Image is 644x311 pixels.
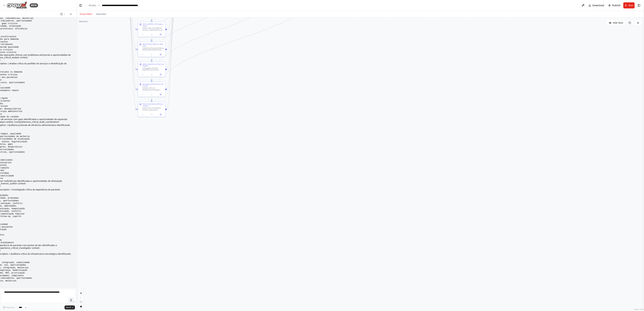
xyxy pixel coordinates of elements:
div: administrative_efficiency_deep_audit [142,43,164,47]
a: React Flow attribution [634,308,643,310]
div: patient_experience_critical_investigation [142,63,164,67]
button: Hide Tools [607,20,625,26]
button: Download [587,2,606,8]
button: Run [623,2,635,8]
div: Version 1 [79,20,88,23]
div: administrative_efficiency_deep_auditAuditoria profunda de eficiência administrativa identificando... [138,42,166,57]
div: React Flow controls [79,291,83,308]
span: Download [592,4,604,7]
g: Edge from 2739dd45-fc7b-42dd-9b0b-3f691e89c72b to 40abab77-f26c-491d-a839-5a83d3c00fd0 [167,8,175,30]
span: Hide Tools [613,22,623,24]
g: Edge from dbaa7cd2-7084-4f49-b598-e148f2f37efb to 2739dd45-fc7b-42dd-9b0b-3f691e89c72b [128,8,136,30]
img: Logo [7,2,27,9]
span: Send [66,306,71,309]
button: No output available [147,73,156,76]
div: BETA [30,3,38,7]
button: Open in side panel [157,33,164,36]
nav: breadcrumb [89,4,140,7]
button: Switch to previous chat [59,12,67,16]
g: Edge from 7f993da5-3333-4e34-bbe1-a3407f369aba to 40abab77-f26c-491d-a839-5a83d3c00fd0 [167,8,175,110]
button: zoom in [79,291,83,295]
div: technology_infrastructure_critical_auditAuditoria crítica da infraestrutura tecnológica identific... [138,82,166,97]
span: Publish [612,4,621,7]
span: Improve [6,306,14,309]
button: Improve [1,305,16,310]
div: service_portfolio_critical_gap_analysisAnálise crítica do portfólio de serviços e identificação d... [138,22,166,37]
button: No output available [147,33,156,36]
div: financial_operational_efficiency_analysisAnálise crítica da eficiência financeiro-operacional ide... [138,102,166,117]
button: Click to speak your automation idea [69,298,74,303]
button: zoom out [79,295,83,300]
div: Auditoria crítica da infraestrutura tecnológica identificando gaps e oportunidades. AUDITORIA CRÍ... [142,87,164,91]
button: Open in side panel [157,93,164,96]
button: No output available [147,93,156,96]
div: Análise crítica da eficiência financeiro-operacional identificando vazamentos e oportunidades. AN... [142,107,164,111]
button: No output available [147,113,156,116]
button: Open in side panel [157,73,164,76]
div: Auditoria profunda de eficiência administrativa identificando ineficiências ocultas. AUDITORIA CR... [142,47,164,51]
button: toggle interactivity [79,304,83,308]
button: Publish [607,2,622,8]
div: patient_experience_critical_investigationInvestigação crítica da experiência do paciente identifi... [138,62,166,77]
button: Visual Editor [78,12,94,16]
div: Investigação crítica da experiência do paciente identificando pontos de dor ocultos. INVESTIGAÇÃO... [142,67,164,71]
div: technology_infrastructure_critical_audit [142,83,164,87]
button: Start a new chat [68,12,74,16]
button: No output available [147,53,156,56]
button: Show right sidebar [637,3,641,8]
div: financial_operational_efficiency_analysis [142,103,164,107]
button: fit view [79,300,83,304]
span: Run [629,4,633,7]
button: Open in side panel [157,53,164,56]
button: Send [65,305,75,309]
a: Studio [89,4,96,7]
div: Análise crítica do portfólio de serviços e identificação de gaps estratégicos. ANÁLISE CRÍTICA DE... [142,27,164,31]
div: service_portfolio_critical_gap_analysis [142,23,164,27]
g: Edge from dbaa7cd2-7084-4f49-b598-e148f2f37efb to 7f993da5-3333-4e34-bbe1-a3407f369aba [128,8,136,110]
button: Execution [94,12,108,16]
button: Open in side panel [157,113,164,116]
button: Hide left sidebar [78,3,83,8]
